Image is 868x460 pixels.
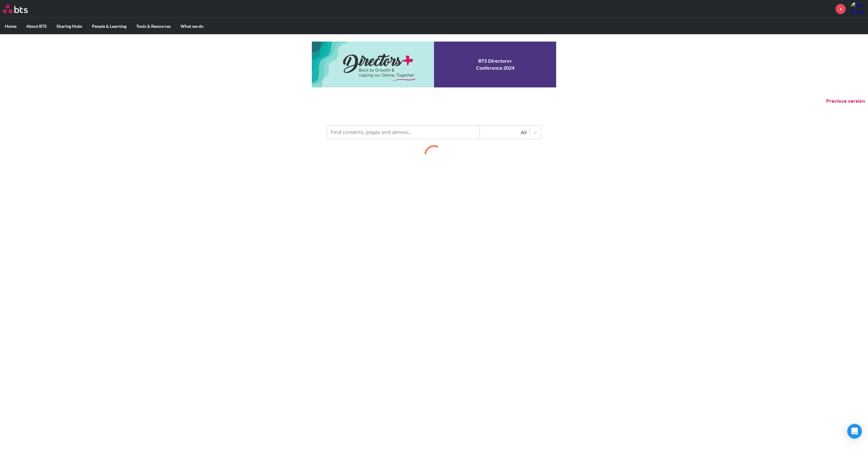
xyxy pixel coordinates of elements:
div: All [483,129,527,136]
label: What we do [176,18,208,34]
div: Open Intercom Messenger [847,424,862,439]
input: Find contents, pages and demos... [327,126,480,139]
button: Previous version [826,98,865,105]
label: People & Learning [87,18,131,34]
img: BTS Logo [3,5,28,13]
img: Tom Sjögren [850,2,865,16]
a: Profile [850,2,865,16]
a: Go home [3,5,39,13]
a: + [836,4,846,14]
a: Conference 2024 [312,42,556,87]
label: Tools & Resources [131,18,176,34]
label: About BTS [21,18,52,34]
label: Sharing Hubs [52,18,87,34]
